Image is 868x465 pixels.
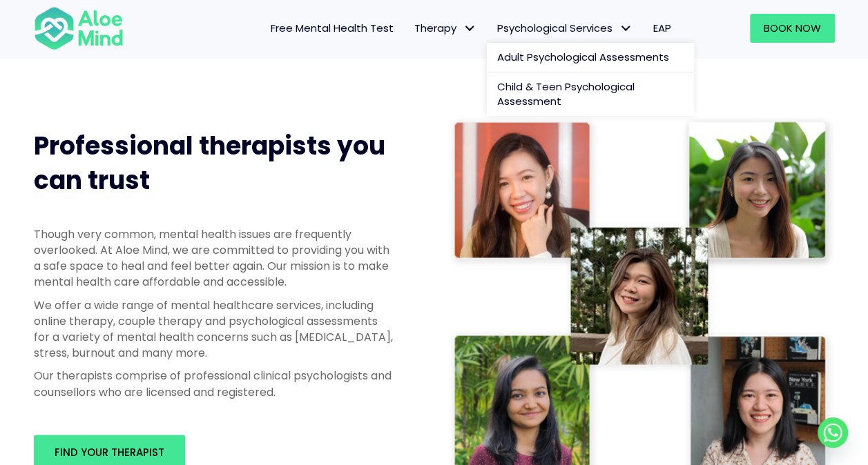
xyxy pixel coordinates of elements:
p: Our therapists comprise of professional clinical psychologists and counsellors who are licensed a... [34,368,393,399]
img: Aloe mind Logo [34,6,124,51]
span: Child & Teen Psychological Assessment [497,79,635,109]
span: Book Now [764,21,821,35]
p: We offer a wide range of mental healthcare services, including online therapy, couple therapy and... [34,297,393,362]
a: Whatsapp [818,417,848,448]
p: Though very common, mental health issues are frequently overlooked. At Aloe Mind, we are committe... [34,226,393,290]
span: Professional therapists you can trust [34,128,385,198]
nav: Menu [142,14,682,43]
span: EAP [653,21,671,35]
a: Book Now [750,14,835,43]
a: Free Mental Health Test [260,14,404,43]
a: Psychological ServicesPsychological Services: submenu [487,14,643,43]
span: Therapy [414,21,476,35]
span: Find your therapist [55,445,164,459]
a: TherapyTherapy: submenu [404,14,487,43]
span: Adult Psychological Assessments [497,50,669,64]
a: Child & Teen Psychological Assessment [487,72,694,117]
span: Psychological Services [497,21,633,35]
span: Psychological Services: submenu [616,19,636,39]
a: EAP [643,14,682,43]
span: Therapy: submenu [460,19,480,39]
a: Adult Psychological Assessments [487,43,694,72]
span: Free Mental Health Test [271,21,394,35]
